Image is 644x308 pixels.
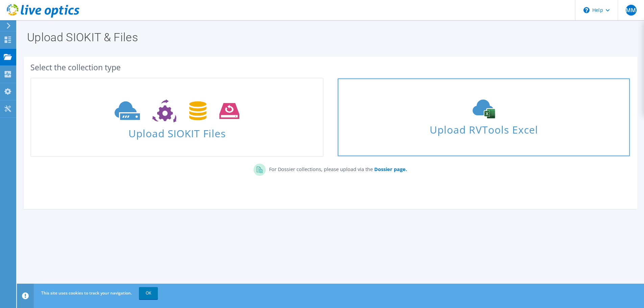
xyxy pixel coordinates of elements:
a: Upload RVTools Excel [337,78,630,157]
a: Dossier page. [373,166,407,172]
span: MM [626,5,637,16]
h1: Upload SIOKIT & Files [27,31,630,43]
span: This site uses cookies to track your navigation. [41,290,132,296]
span: Upload RVTools Excel [338,121,629,135]
a: Upload SIOKIT Files [30,78,324,157]
span: Upload SIOKIT Files [31,124,323,139]
div: Select the collection type [30,64,630,71]
p: For Dossier collections, please upload via the [266,164,407,173]
svg: \n [583,7,590,13]
b: Dossier page. [374,166,407,172]
a: OK [139,287,158,299]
